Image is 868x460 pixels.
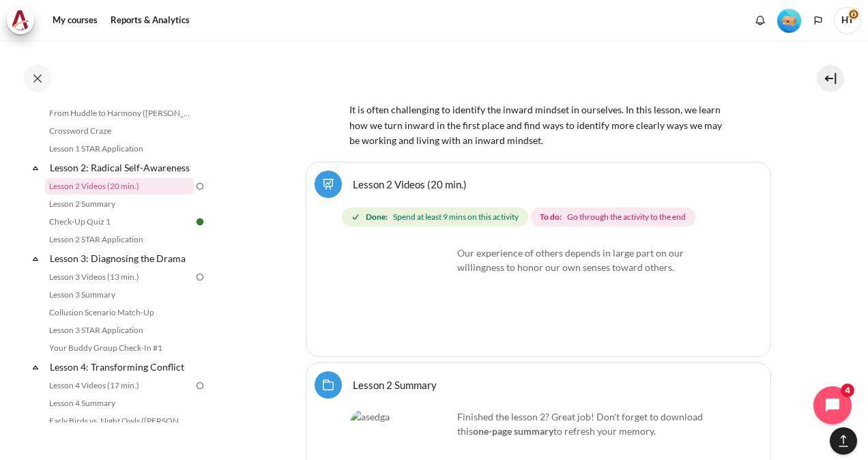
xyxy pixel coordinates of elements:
img: To do [194,379,206,392]
a: Your Buddy Group Check-In #1 [45,340,194,356]
a: Lesson 3 STAR Application [45,322,194,339]
span: Spend at least 9 mins on this activity [393,211,519,223]
strong: Done: [366,211,388,223]
div: Level #1 [777,8,801,33]
a: Crossword Craze [45,123,194,139]
img: 2 [349,41,727,100]
strong: To do: [540,211,562,223]
a: Reports & Analytics [106,7,194,34]
a: From Huddle to Harmony ([PERSON_NAME]'s Story) [45,105,194,121]
a: Lesson 2 Summary [353,378,437,391]
a: Lesson 2 Videos (20 min.) [45,178,194,195]
span: Collapse [29,360,42,374]
img: To do [194,271,206,283]
a: Lesson 1 STAR Application [45,141,194,157]
a: Lesson 3 Summary [45,287,194,303]
strong: one-page summary [473,425,553,437]
a: User menu [834,7,861,34]
a: Lesson 3: Diagnosing the Drama [48,249,194,268]
div: Show notification window with no new notifications [750,10,770,31]
span: Go through the activity to the end [567,211,686,223]
a: Lesson 4: Transforming Conflict [48,358,194,376]
img: erw [350,246,452,348]
button: Languages [808,10,828,31]
a: Lesson 3 Videos (13 min.) [45,269,194,285]
img: Level #1 [777,9,801,33]
img: Architeck [11,10,30,31]
a: Collusion Scenario Match-Up [45,304,194,321]
a: Architeck Architeck [7,7,41,34]
span: It is often challenging to identify the inward mindset in ourselves. In this lesson, we learn how... [349,89,727,147]
a: Lesson 2: Radical Self-Awareness [48,158,194,177]
span: HT [834,7,861,34]
a: Lesson 2 STAR Application [45,231,194,248]
a: Lesson 4 Videos (17 min.) [45,377,194,394]
a: Check-Up Quiz 1 [45,214,194,230]
img: Done [194,216,206,228]
a: Lesson 2 Summary [45,196,194,212]
a: Lesson 2 Videos (20 min.) [353,177,467,190]
a: My courses [48,7,102,34]
p: Finished the lesson 2? Great job! Don't forget to download this to refresh your memory. [350,409,727,438]
button: [[backtotopbutton]] [830,427,857,455]
p: Our experience of others depends in large part on our willingness to honor our own senses toward ... [350,246,727,274]
a: Level #1 [772,8,807,33]
a: Lesson 4 Summary [45,395,194,412]
a: Early Birds vs. Night Owls ([PERSON_NAME]'s Story) [45,413,194,429]
span: Collapse [29,161,42,175]
img: To do [194,180,206,192]
div: Completion requirements for Lesson 2 Videos (20 min.) [342,205,740,229]
span: Collapse [29,252,42,265]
